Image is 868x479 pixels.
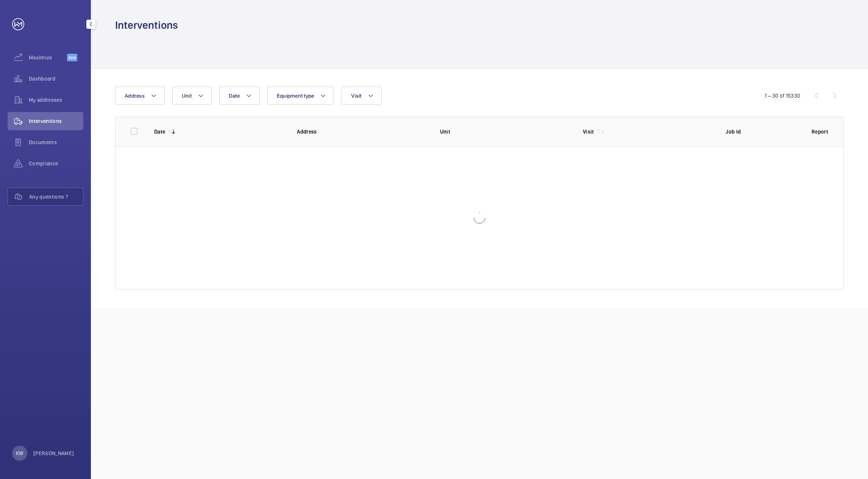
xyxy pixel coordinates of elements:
span: Unit [182,93,192,99]
p: Address [297,128,428,135]
p: KW [16,449,23,457]
button: Address [115,87,165,105]
button: Unit [172,87,212,105]
button: Visit [342,87,381,105]
p: Report [812,128,828,135]
span: Any questions ? [29,193,83,201]
span: Dashboard [29,75,83,82]
button: Date [219,87,260,105]
span: Compliance [29,160,83,167]
span: Beta [67,54,77,61]
span: Visit [351,93,361,99]
p: [PERSON_NAME] [33,449,74,457]
span: Address [125,93,145,99]
p: Job Id [726,128,799,135]
p: Unit [440,128,571,135]
div: 1 – 30 of 15330 [765,92,800,100]
span: Date [229,93,240,99]
button: Equipment type [267,87,334,105]
span: Interventions [29,117,83,125]
span: Equipment type [277,93,314,99]
span: Documents [29,138,83,146]
span: Maximize [29,54,67,61]
span: My addresses [29,96,83,104]
h1: Interventions [115,18,178,32]
p: Visit [583,128,594,135]
p: Date [154,128,165,135]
